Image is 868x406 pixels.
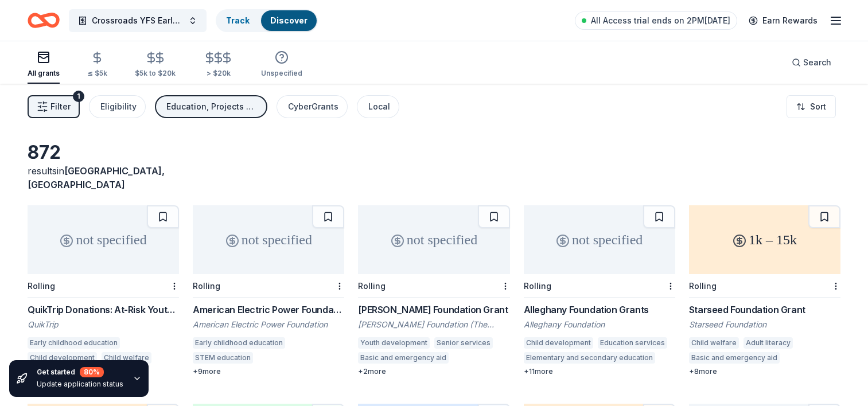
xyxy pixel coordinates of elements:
[37,380,123,389] div: Update application status
[689,303,840,317] div: Starseed Foundation Grant
[524,205,675,274] div: not specified
[787,95,836,118] button: Sort
[193,319,344,330] div: American Electric Power Foundation
[69,9,207,32] button: Crossroads YFS Early Childhood Program
[89,95,146,118] button: Eligibility
[783,51,840,74] button: Search
[193,205,344,274] div: not specified
[524,337,593,349] div: Child development
[193,337,285,349] div: Early childhood education
[277,95,348,118] button: CyberGrants
[28,205,179,274] div: not specified
[166,100,258,114] div: Education, Projects & programming, General operations, Training and capacity building
[50,100,71,114] span: Filter
[689,319,840,330] div: Starseed Foundation
[28,303,179,317] div: QuikTrip Donations: At-Risk Youth and Early Childhood Education
[28,205,179,376] a: not specifiedRollingQuikTrip Donations: At-Risk Youth and Early Childhood EducationQuikTripEarly ...
[524,281,551,291] div: Rolling
[261,69,302,78] div: Unspecified
[689,337,739,349] div: Child welfare
[689,281,717,291] div: Rolling
[28,337,120,349] div: Early childhood education
[226,15,250,25] a: Track
[80,367,104,377] div: 80 %
[92,14,184,28] span: Crossroads YFS Early Childhood Program
[28,95,80,118] button: Filter1
[193,303,344,317] div: American Electric Power Foundation Grants
[216,9,318,32] button: TrackDiscover
[575,11,737,30] a: All Access trial ends on 2PM[DATE]
[524,303,675,317] div: Alleghany Foundation Grants
[524,205,675,376] a: not specifiedRollingAlleghany Foundation GrantsAlleghany FoundationChild developmentEducation ser...
[744,337,793,349] div: Adult literacy
[358,281,386,291] div: Rolling
[524,319,675,330] div: Alleghany Foundation
[742,10,824,31] a: Earn Rewards
[193,367,344,376] div: + 9 more
[28,281,55,291] div: Rolling
[358,205,509,274] div: not specified
[28,164,179,192] div: results
[28,165,165,190] span: [GEOGRAPHIC_DATA], [GEOGRAPHIC_DATA]
[28,7,60,34] a: Home
[689,205,840,376] a: 1k – 15kRollingStarseed Foundation GrantStarseed FoundationChild welfareAdult literacyBasic and e...
[598,337,667,349] div: Education services
[358,337,430,349] div: Youth development
[135,46,176,84] button: $5k to $20k
[810,100,826,114] span: Sort
[203,46,233,84] button: > $20k
[73,91,84,102] div: 1
[100,100,137,114] div: Eligibility
[453,352,503,364] div: Job services
[358,205,509,376] a: not specifiedRolling[PERSON_NAME] Foundation Grant[PERSON_NAME] Foundation (The [PERSON_NAME] Fou...
[270,15,308,25] a: Discover
[368,100,390,114] div: Local
[87,69,107,78] div: ≤ $5k
[434,337,493,349] div: Senior services
[155,95,267,118] button: Education, Projects & programming, General operations, Training and capacity building
[28,46,60,84] button: All grants
[37,367,123,377] div: Get started
[358,303,509,317] div: [PERSON_NAME] Foundation Grant
[358,352,449,364] div: Basic and emergency aid
[193,352,253,364] div: STEM education
[203,69,233,78] div: > $20k
[87,46,107,84] button: ≤ $5k
[28,165,165,190] span: in
[193,281,220,291] div: Rolling
[689,352,780,364] div: Basic and emergency aid
[261,46,302,84] button: Unspecified
[524,352,655,364] div: Elementary and secondary education
[358,367,509,376] div: + 2 more
[28,69,60,78] div: All grants
[358,319,509,330] div: [PERSON_NAME] Foundation (The [PERSON_NAME] Foundation)
[689,367,840,376] div: + 8 more
[28,319,179,330] div: QuikTrip
[591,14,730,28] span: All Access trial ends on 2PM[DATE]
[193,205,344,376] a: not specifiedRollingAmerican Electric Power Foundation GrantsAmerican Electric Power FoundationEa...
[524,367,675,376] div: + 11 more
[689,205,840,274] div: 1k – 15k
[28,141,179,164] div: 872
[357,95,399,118] button: Local
[135,69,176,78] div: $5k to $20k
[288,100,338,114] div: CyberGrants
[803,56,831,69] span: Search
